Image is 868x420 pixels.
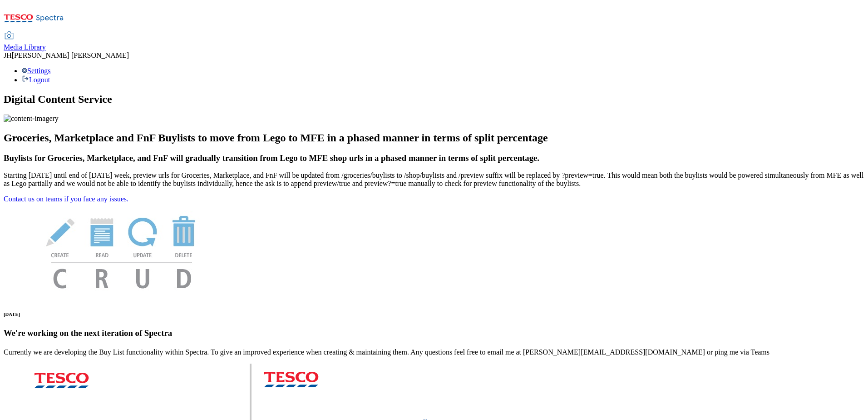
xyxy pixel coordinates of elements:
img: content-imagery [4,115,59,123]
img: News Image [4,203,240,298]
span: JH [4,51,12,59]
a: Logout [22,76,50,84]
h3: We're working on the next iteration of Spectra [4,328,864,338]
h6: [DATE] [4,311,864,317]
p: Starting [DATE] until end of [DATE] week, preview urls for Groceries, Marketplace, and FnF will b... [4,171,864,188]
h3: Buylists for Groceries, Marketplace, and FnF will gradually transition from Lego to MFE shop urls... [4,153,864,163]
span: [PERSON_NAME] [PERSON_NAME] [12,51,129,59]
p: Currently we are developing the Buy List functionality within Spectra. To give an improved experi... [4,348,864,356]
a: Settings [22,67,51,75]
a: Contact us on teams if you face any issues. [4,195,128,203]
h2: Groceries, Marketplace and FnF Buylists to move from Lego to MFE in a phased manner in terms of s... [4,132,864,144]
span: Media Library [4,43,46,51]
h1: Digital Content Service [4,93,864,105]
a: Media Library [4,32,46,51]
